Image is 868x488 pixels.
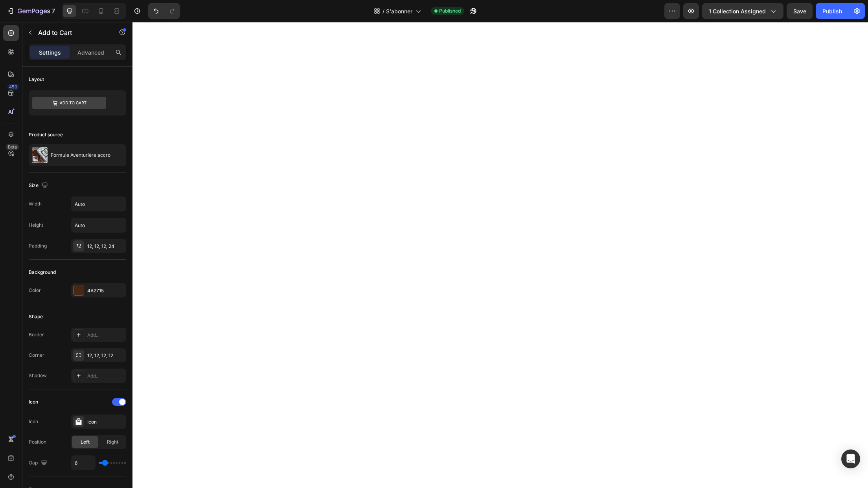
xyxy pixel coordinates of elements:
[29,398,38,405] div: Icon
[29,458,49,468] div: Gap
[51,152,110,158] p: Formule Aventurière accro
[29,242,47,250] div: Padding
[386,7,412,15] span: S'abonner
[29,287,41,294] div: Color
[72,218,126,232] input: Auto
[29,438,46,446] div: Position
[29,222,43,229] div: Height
[29,418,38,425] div: Icon
[841,449,860,468] div: Open Intercom Messenger
[87,352,124,359] div: 12, 12, 12, 12
[793,8,806,15] span: Save
[383,7,384,15] span: /
[148,3,180,19] div: Undo/Redo
[87,243,124,250] div: 12, 12, 12, 24
[3,3,59,19] button: 7
[29,331,44,338] div: Border
[77,48,104,57] p: Advanced
[87,372,124,380] div: Add...
[72,197,126,211] input: Auto
[32,147,48,163] img: product feature img
[29,313,43,320] div: Shape
[787,3,813,19] button: Save
[87,287,124,294] div: 4A2715
[107,438,118,446] span: Right
[38,28,105,37] p: Add to Cart
[132,22,868,488] iframe: Design area
[816,3,849,19] button: Publish
[87,332,124,339] div: Add...
[29,352,44,359] div: Corner
[29,131,63,138] div: Product source
[6,144,19,150] div: Beta
[702,3,783,19] button: 1 collection assigned
[29,269,56,276] div: Background
[72,456,95,470] input: Auto
[39,48,61,57] p: Settings
[51,6,55,16] p: 7
[822,7,842,15] div: Publish
[439,7,461,15] span: Published
[29,372,47,379] div: Shadow
[81,438,90,446] span: Left
[7,84,19,90] div: 450
[87,418,124,426] div: Icon
[709,7,766,15] span: 1 collection assigned
[29,180,50,191] div: Size
[29,200,42,207] div: Width
[29,76,44,83] div: Layout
